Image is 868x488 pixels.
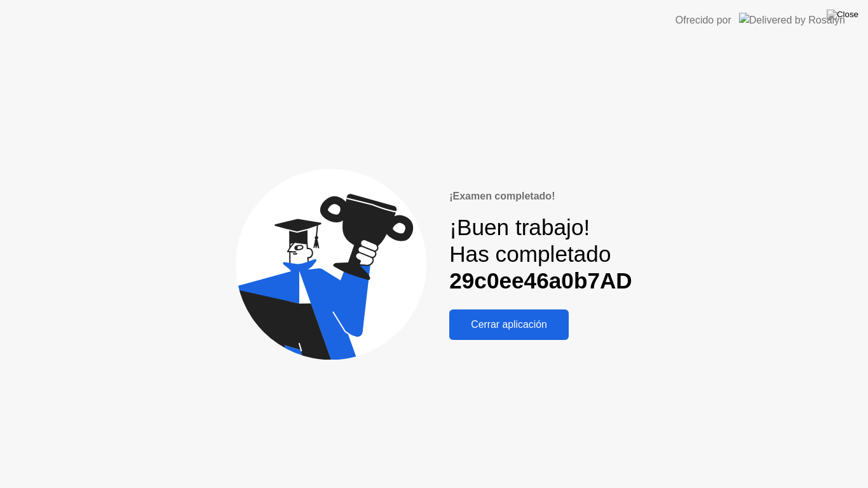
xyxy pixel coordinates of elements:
img: Delivered by Rosalyn [739,13,845,27]
div: Cerrar aplicación [453,319,565,330]
div: Ofrecido por [675,13,731,28]
div: ¡Examen completado! [449,189,632,204]
b: 29c0ee46a0b7AD [449,268,632,293]
div: ¡Buen trabajo! Has completado [449,214,632,295]
button: Cerrar aplicación [449,309,569,340]
img: Close [827,10,858,20]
